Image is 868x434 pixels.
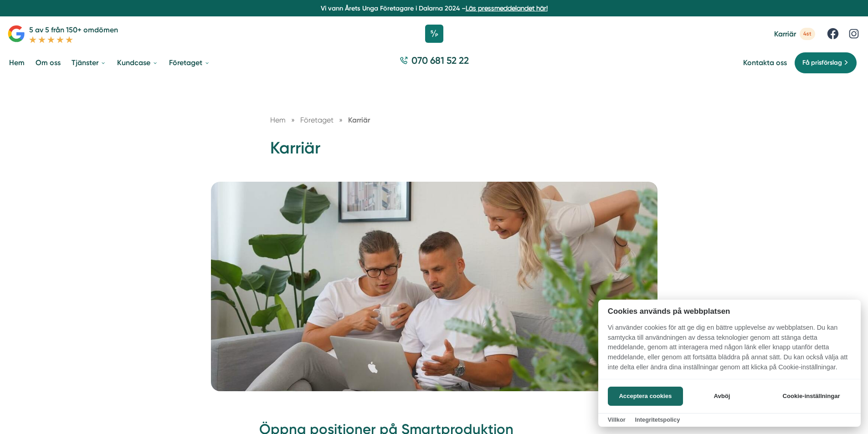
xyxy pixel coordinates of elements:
button: Avböj [686,387,758,406]
a: Integritetspolicy [635,416,680,423]
h2: Cookies används på webbplatsen [598,307,861,316]
a: Villkor [608,416,626,423]
button: Acceptera cookies [608,387,683,406]
button: Cookie-inställningar [771,387,851,406]
p: Vi använder cookies för att ge dig en bättre upplevelse av webbplatsen. Du kan samtycka till anvä... [598,323,861,378]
